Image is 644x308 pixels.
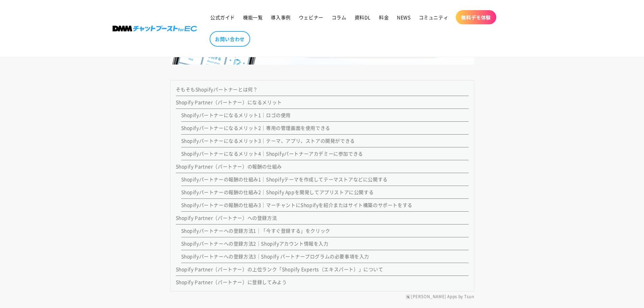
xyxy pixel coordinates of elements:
[415,10,453,24] a: コミュニティ
[176,86,258,93] a: そもそもShopifyパートナーとは何？
[176,163,282,170] a: Shopify Partner（パートナー）の報酬の仕組み
[328,10,351,24] a: コラム
[419,14,449,20] span: コミュニティ
[267,10,294,24] a: 導入事例
[210,14,235,20] span: 公式ガイド
[355,14,371,20] span: 資料DL
[271,14,290,20] span: 導入事例
[332,14,347,20] span: コラム
[295,10,328,24] a: ウェビナー
[176,214,277,221] a: Shopify Partner（パートナー）への登録方法
[181,253,369,260] a: Shopifyパートナーへの登録方法3｜Shopify パートナープログラムの必要事項を入力
[176,266,383,273] a: Shopify Partner（パートナー）の上位ランク「Shopify Experts（エキスパート）」について
[181,240,329,247] a: Shopifyパートナーへの登録方法2｜Shopifyアカウント情報を入力
[181,112,291,118] a: Shopifyパートナーになるメリット1｜ロゴの使用
[181,150,363,157] a: Shopifyパートナーになるメリット4｜Shopifyパートナーアカデミーに参加できる
[393,10,414,24] a: NEWS
[239,10,267,24] a: 機能一覧
[181,227,330,234] a: Shopifyパートナーへの登録方法1｜「今すぐ登録する」をクリック
[210,31,250,47] a: お問い合わせ
[458,294,463,300] span: by
[379,14,389,20] span: 料金
[351,10,375,24] a: 資料DL
[176,99,282,105] a: Shopify Partner（パートナー）になるメリット
[299,14,324,20] span: ウェビナー
[375,10,393,24] a: 料金
[113,26,197,31] img: 株式会社DMM Boost
[181,202,412,208] a: Shopifyパートナーの報酬の仕組み3｜マーチャントにShopifyを紹介またはサイト構築のサポートをする
[181,124,330,131] a: Shopifyパートナーになるメリット2｜専用の管理画面を使用できる
[406,295,410,299] img: RuffRuff Apps
[411,294,457,300] a: [PERSON_NAME] Apps
[176,279,287,285] a: Shopify Partner（パートナー）に登録してみよう
[243,14,263,20] span: 機能一覧
[464,294,474,300] a: Tsun
[181,176,388,183] a: Shopifyパートナーの報酬の仕組み1｜Shopifyテーマを作成してテーマストアなどに公開する
[397,14,410,20] span: NEWS
[206,10,239,24] a: 公式ガイド
[181,189,374,195] a: Shopifyパートナーの報酬の仕組み2｜Shopify Appを開発してアプリストアに公開する
[456,10,496,24] a: 無料デモ体験
[461,14,491,20] span: 無料デモ体験
[181,137,355,144] a: Shopifyパートナーになるメリット3｜テーマ、アプリ、ストアの開発ができる
[215,36,245,42] span: お問い合わせ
